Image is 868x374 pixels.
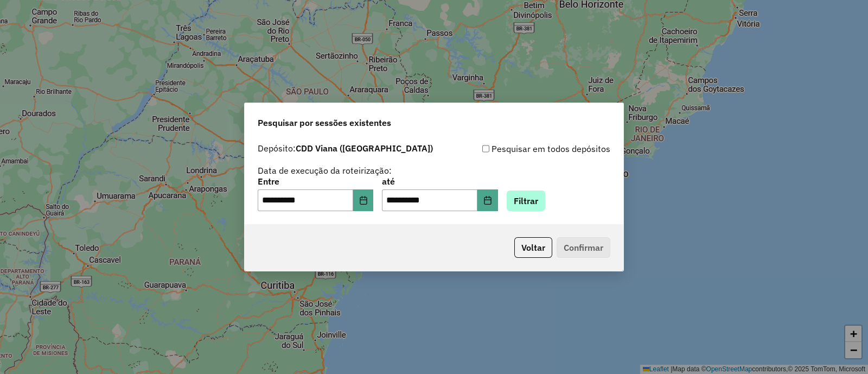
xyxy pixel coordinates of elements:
[258,164,392,177] label: Data de execução da roteirização:
[258,116,391,129] span: Pesquisar por sessões existentes
[258,142,433,155] label: Depósito:
[382,175,497,188] label: até
[296,143,433,154] strong: CDD Viana ([GEOGRAPHIC_DATA])
[507,191,545,211] button: Filtrar
[434,142,610,155] div: Pesquisar em todos depósitos
[514,237,552,258] button: Voltar
[258,175,373,188] label: Entre
[353,189,374,211] button: Choose Date
[477,189,498,211] button: Choose Date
